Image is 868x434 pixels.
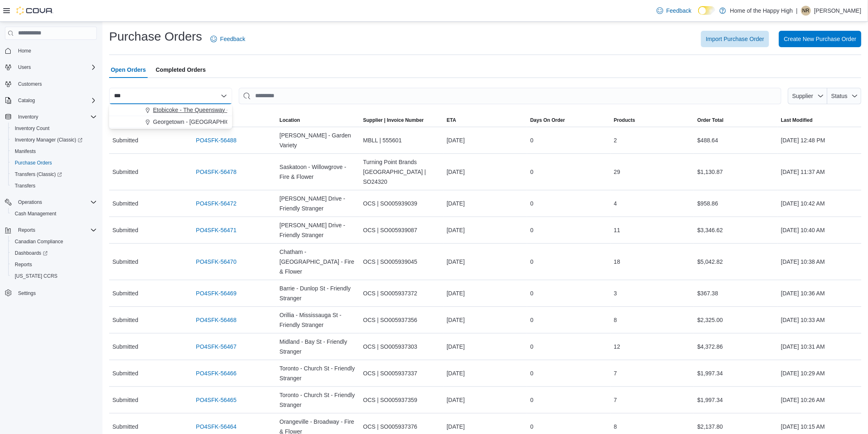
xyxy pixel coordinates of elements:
[11,158,55,168] a: Purchase Orders
[694,114,778,127] button: Order Total
[778,222,861,238] div: [DATE] 10:40 AM
[15,197,97,207] span: Operations
[730,6,793,16] p: Home of the Happy High
[694,164,778,180] div: $1,130.87
[8,259,100,270] button: Reports
[8,157,100,169] button: Purchase Orders
[694,365,778,381] div: $1,997.34
[280,337,357,356] span: Midland - Bay St - Friendly Stranger
[15,112,41,122] button: Inventory
[443,338,527,355] div: [DATE]
[611,114,694,127] button: Products
[11,248,51,258] a: Dashboards
[11,123,53,133] a: Inventory Count
[15,96,38,105] button: Catalog
[5,41,97,320] nav: Complex example
[18,81,42,87] span: Customers
[8,134,100,146] a: Inventory Manager (Classic)
[2,95,100,106] button: Catalog
[16,7,53,15] img: Cova
[360,338,443,355] div: OCS | SO005937303
[788,88,827,104] button: Supplier
[8,169,100,180] a: Transfers (Classic)
[239,88,781,104] input: This is a search bar. After typing your query, hit enter to filter the results lower in the page.
[15,225,39,235] button: Reports
[614,315,617,325] span: 8
[196,167,237,177] a: PO4SFK-56478
[11,181,97,191] span: Transfers
[614,288,617,298] span: 3
[8,208,100,219] button: Cash Management
[280,194,357,213] span: [PERSON_NAME] Drive - Friendly Stranger
[443,222,527,238] div: [DATE]
[15,112,97,122] span: Inventory
[280,117,300,123] span: Location
[8,270,100,282] button: [US_STATE] CCRS
[614,167,621,177] span: 29
[11,248,97,258] span: Dashboards
[443,365,527,381] div: [DATE]
[15,46,97,56] span: Home
[778,164,861,180] div: [DATE] 11:37 AM
[111,62,146,78] span: Open Orders
[530,225,534,235] span: 0
[280,363,357,383] span: Toronto - Church St - Friendly Stranger
[360,154,443,190] div: Turning Point Brands [GEOGRAPHIC_DATA] | SO24320
[11,260,35,270] a: Reports
[11,209,59,219] a: Cash Management
[112,422,138,432] span: Submitted
[530,199,534,208] span: 0
[2,78,100,90] button: Customers
[778,254,861,270] div: [DATE] 10:38 AM
[694,132,778,148] div: $488.64
[530,257,534,267] span: 0
[15,62,34,72] button: Users
[112,342,138,352] span: Submitted
[698,6,715,15] input: Dark Mode
[694,222,778,238] div: $3,346.62
[280,390,357,410] span: Toronto - Church St - Friendly Stranger
[694,392,778,408] div: $1,997.34
[276,114,360,127] button: Location
[11,146,97,156] span: Manifests
[193,114,276,127] button: PO #
[706,35,764,43] span: Import Purchase Order
[530,288,534,298] span: 0
[196,288,237,298] a: PO4SFK-56469
[15,288,39,298] a: Settings
[11,158,97,168] span: Purchase Orders
[2,45,100,57] button: Home
[2,111,100,123] button: Inventory
[614,117,635,123] span: Products
[112,199,138,208] span: Submitted
[11,209,97,219] span: Cash Management
[614,422,617,432] span: 8
[15,79,45,89] a: Customers
[220,35,245,43] span: Feedback
[796,6,798,16] p: |
[701,31,769,47] button: Import Purchase Order
[360,222,443,238] div: OCS | SO005939087
[530,117,565,123] span: Days On Order
[360,195,443,212] div: OCS | SO005939039
[527,114,611,127] button: Days On Order
[112,225,138,235] span: Submitted
[280,162,357,182] span: Saskatoon - Willowgrove - Fire & Flower
[2,62,100,73] button: Users
[2,224,100,236] button: Reports
[11,169,65,179] a: Transfers (Classic)
[112,257,138,267] span: Submitted
[112,395,138,405] span: Submitted
[360,365,443,381] div: OCS | SO005937337
[196,315,237,325] a: PO4SFK-56468
[530,342,534,352] span: 0
[109,28,202,45] h1: Purchase Orders
[614,257,621,267] span: 18
[15,288,97,298] span: Settings
[667,7,692,15] span: Feedback
[280,247,357,276] span: Chatham - [GEOGRAPHIC_DATA] - Fire & Flower
[443,392,527,408] div: [DATE]
[15,137,82,143] span: Inventory Manager (Classic)
[8,236,100,247] button: Canadian Compliance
